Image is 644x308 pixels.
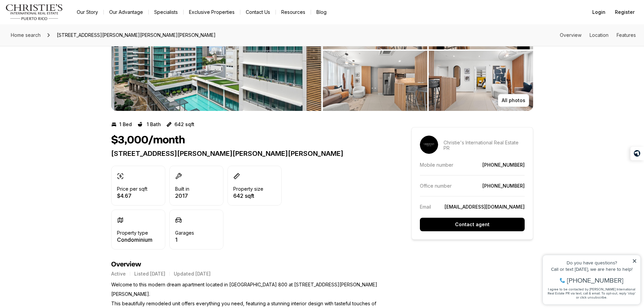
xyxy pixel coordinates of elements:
a: Resources [276,7,311,17]
a: [PHONE_NUMBER] [482,183,525,189]
h1: $3,000/month [111,134,185,147]
p: Condominium [117,237,152,242]
button: Register [611,5,639,19]
p: Listed [DATE] [134,271,165,277]
nav: Page section menu [560,32,636,38]
p: Property size [233,186,263,192]
p: 642 sqft [233,193,263,198]
p: All photos [502,98,525,103]
p: [STREET_ADDRESS][PERSON_NAME][PERSON_NAME][PERSON_NAME] [111,149,387,158]
span: I agree to be contacted by [PERSON_NAME] International Real Estate PR via text, call & email. To ... [8,42,96,54]
a: [EMAIL_ADDRESS][DOMAIN_NAME] [445,204,525,210]
button: View image gallery [323,51,427,111]
span: Home search [11,32,41,38]
p: Built in [175,186,189,192]
button: Contact agent [420,218,525,231]
span: Register [615,9,635,15]
p: Christie's International Real Estate PR [444,140,525,151]
a: Skip to: Overview [560,32,581,38]
button: View image gallery [429,51,533,111]
p: 1 Bath [147,122,161,127]
p: 642 sqft [174,122,194,127]
p: Price per sqft [117,186,147,192]
a: Home search [8,30,43,41]
a: Our Story [71,7,103,17]
span: Login [592,9,605,15]
p: Active [111,271,126,277]
a: Specialists [149,7,183,17]
button: Contact Us [240,7,276,17]
a: Blog [311,7,332,17]
div: Do you have questions? [7,15,98,20]
p: Garages [175,230,194,236]
p: 1 [175,237,194,242]
img: logo [5,4,63,20]
a: Our Advantage [104,7,148,17]
p: 1 Bed [119,122,132,127]
p: $4.67 [117,193,147,198]
a: Exclusive Properties [184,7,240,17]
p: Email [420,204,431,210]
button: Login [588,5,610,19]
a: Skip to: Location [590,32,609,38]
h4: Overview [111,260,387,268]
p: Property type [117,230,148,236]
a: [PHONE_NUMBER] [482,162,525,168]
p: Contact agent [455,222,490,227]
p: Mobile number [420,162,453,168]
p: Updated [DATE] [174,271,211,277]
p: Office number [420,183,452,189]
button: All photos [498,94,529,107]
div: Call or text [DATE], we are here to help! [7,22,98,26]
span: [STREET_ADDRESS][PERSON_NAME][PERSON_NAME][PERSON_NAME] [54,30,218,41]
p: 2017 [175,193,189,198]
span: [PHONE_NUMBER] [28,32,84,39]
a: Skip to: Features [617,32,636,38]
